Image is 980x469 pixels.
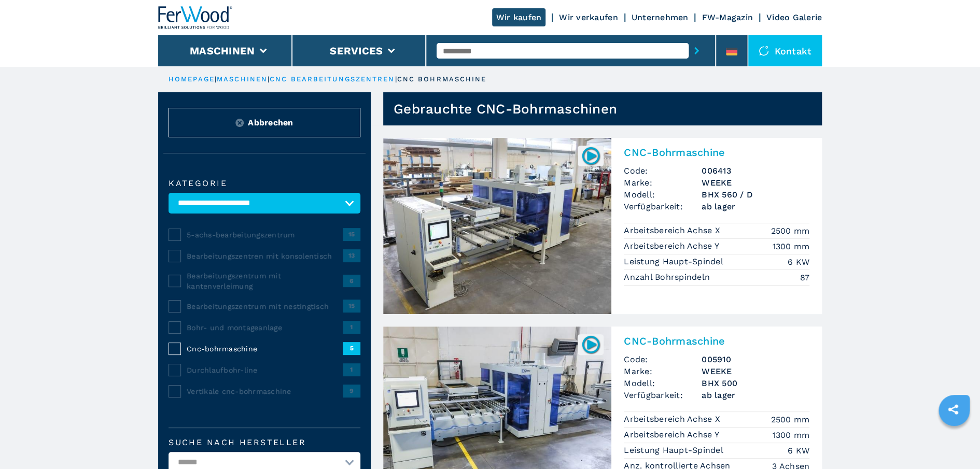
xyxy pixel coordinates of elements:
em: 6 KW [788,256,809,268]
p: Anzahl Bohrspindeln [624,272,712,283]
span: Bohr- und montageanlage [187,322,343,333]
span: 15 [343,228,360,240]
a: FW-Magazin [702,12,753,22]
p: Arbeitsbereich Achse X [624,414,723,425]
h2: CNC-Bohrmaschine [624,335,809,347]
span: 5-achs-bearbeitungszentrum [187,230,343,240]
em: 2500 mm [771,414,809,425]
img: Kontakt [759,46,769,56]
span: | [395,75,397,83]
p: Leistung Haupt-Spindel [624,256,726,267]
button: Maschinen [190,45,255,57]
a: CNC-Bohrmaschine WEEKE BHX 560 / D006413CNC-BohrmaschineCode:006413Marke:WEEKEModell:BHX 560 / DV... [383,138,822,314]
span: | [268,75,270,83]
span: Bearbeitungszentrum mit kantenverleimung [187,271,343,291]
span: Vertikale cnc-bohrmaschine [187,386,343,396]
span: 6 [343,275,360,287]
span: ab lager [702,201,809,212]
span: Bearbeitungszentren mit konsolentisch [187,251,343,261]
label: Suche nach Hersteller [169,438,360,447]
p: Arbeitsbereich Achse X [624,225,723,236]
h3: 005910 [702,353,809,365]
span: Abbrechen [248,117,293,129]
em: 6 KW [788,445,809,457]
h3: BHX 500 [702,377,809,389]
span: Modell: [624,189,702,201]
span: 1 [343,321,360,333]
span: Bearbeitungszentrum mit nestingtisch [187,301,343,311]
h3: WEEKE [702,177,809,189]
a: cnc bearbeitungszentren [270,75,395,83]
p: cnc bohrmaschine [397,75,487,84]
img: Reset [235,119,244,127]
p: Leistung Haupt-Spindel [624,445,726,456]
p: Arbeitsbereich Achse Y [624,429,722,440]
span: Durchlaufbohr-line [187,365,343,375]
span: Marke: [624,365,702,377]
em: 1300 mm [772,240,809,252]
label: Kategorie [169,179,360,188]
span: Marke: [624,177,702,189]
a: Wir verkaufen [559,12,618,22]
span: 1 [343,363,360,376]
img: Ferwood [158,6,233,29]
button: ResetAbbrechen [169,108,360,137]
em: 87 [800,272,810,283]
h3: BHX 560 / D [702,189,809,201]
iframe: Chat [936,422,972,461]
span: Verfügbarkeit: [624,389,702,401]
span: Verfügbarkeit: [624,201,702,212]
img: 006413 [581,146,601,166]
span: Cnc-bohrmaschine [187,344,343,354]
a: maschinen [217,75,268,83]
span: Code: [624,353,702,365]
h3: 006413 [702,165,809,177]
span: | [215,75,217,83]
em: 2500 mm [771,225,809,237]
img: CNC-Bohrmaschine WEEKE BHX 560 / D [383,138,611,314]
span: ab lager [702,389,809,401]
em: 1300 mm [772,429,809,441]
a: Video Galerie [766,12,822,22]
span: Code: [624,165,702,177]
h1: Gebrauchte CNC-Bohrmaschinen [394,101,617,117]
div: Kontakt [748,35,822,66]
a: HOMEPAGE [169,75,215,83]
span: 13 [343,249,360,262]
img: 005910 [581,334,601,354]
span: 15 [343,300,360,312]
button: submit-button [689,39,705,63]
span: 9 [343,385,360,397]
p: Arbeitsbereich Achse Y [624,240,722,252]
a: Wir kaufen [492,8,546,26]
a: sharethis [940,396,966,422]
span: Modell: [624,377,702,389]
h3: WEEKE [702,365,809,377]
span: 5 [343,342,360,354]
a: Unternehmen [632,12,689,22]
h2: CNC-Bohrmaschine [624,146,809,159]
button: Services [330,45,383,57]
